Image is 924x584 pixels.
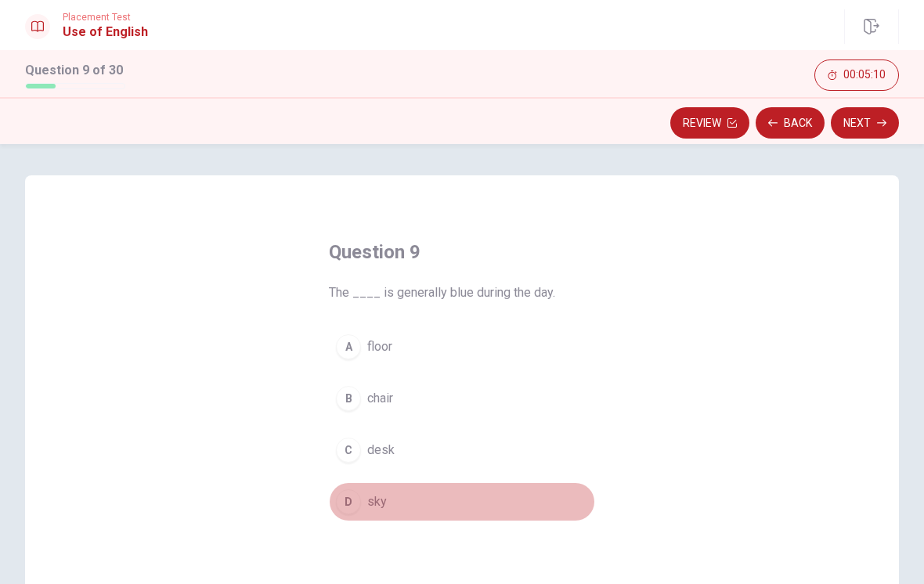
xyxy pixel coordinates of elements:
button: Back [756,107,825,139]
div: D [336,489,361,514]
button: Dsky [329,482,595,521]
span: chair [367,389,393,408]
h4: Question 9 [329,240,595,265]
span: desk [367,441,395,460]
button: Review [670,107,749,139]
button: Cdesk [329,431,595,470]
button: Bchair [329,379,595,418]
div: C [336,438,361,463]
span: The ____ is generally blue during the day. [329,283,595,302]
span: sky [367,492,387,511]
h1: Question 9 of 30 [25,61,125,80]
span: 00:05:10 [843,69,886,81]
span: floor [367,337,392,356]
div: B [336,386,361,411]
div: A [336,334,361,359]
span: Placement Test [63,12,148,23]
h1: Use of English [63,23,148,41]
button: Next [831,107,899,139]
button: 00:05:10 [814,59,899,91]
button: Afloor [329,327,595,366]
